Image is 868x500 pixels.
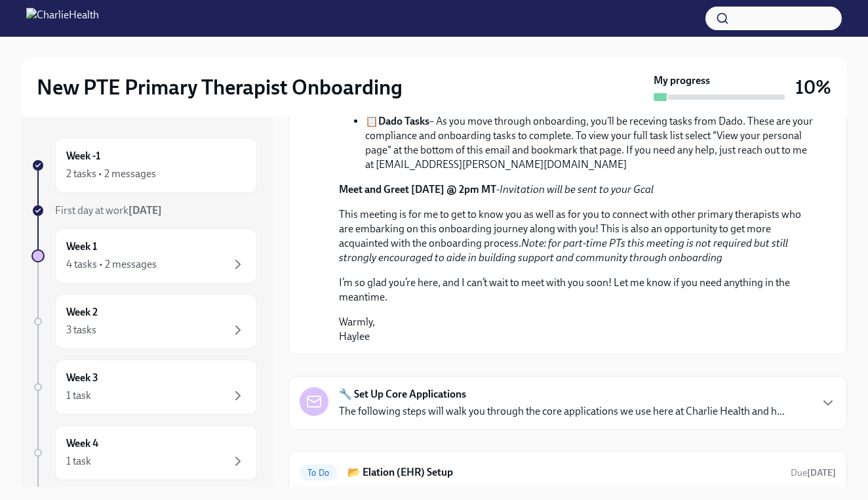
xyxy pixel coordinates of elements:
[66,371,98,385] h6: Week 3
[66,436,98,451] h6: Week 4
[339,276,815,304] p: I’m so glad you’re here, and I can’t wait to meet with you soon! Let me know if you need anything...
[37,74,403,100] h2: New PTE Primary Therapist Onboarding
[339,182,815,197] p: -
[31,228,257,283] a: Week 14 tasks • 2 messages
[66,454,91,469] div: 1 task
[378,115,429,127] strong: Dado Tasks
[795,75,831,99] h3: 10%
[339,237,788,264] em: Note: for part-time PTs this meeting is not required but still strongly encouraged to aide in bui...
[339,404,785,419] p: The following steps will walk you through the core applications we use here at Charlie Health and...
[339,183,496,196] strong: Meet and Greet [DATE] @ 2pm MT
[31,294,257,349] a: Week 23 tasks
[55,204,162,217] span: First day at work
[31,138,257,193] a: Week -12 tasks • 2 messages
[339,207,815,265] p: This meeting is for me to get to know you as well as for you to connect with other primary therap...
[500,183,654,196] em: Invitation will be sent to your Gcal
[66,149,100,163] h6: Week -1
[365,114,815,172] li: 📋 – As you move through onboarding, you’ll be receving tasks from Dado. These are your compliance...
[128,204,162,217] strong: [DATE]
[791,467,836,478] span: Due
[31,360,257,415] a: Week 31 task
[339,387,466,402] strong: 🔧 Set Up Core Applications
[66,167,156,181] div: 2 tasks • 2 messages
[66,257,157,272] div: 4 tasks • 2 messages
[66,240,97,254] h6: Week 1
[66,305,98,320] h6: Week 2
[339,315,815,344] p: Warmly, Haylee
[791,467,836,479] span: October 17th, 2025 10:00
[31,203,257,218] a: First day at work[DATE]
[300,468,337,478] span: To Do
[654,73,710,88] strong: My progress
[66,388,91,403] div: 1 task
[347,465,780,480] h6: 📂 Elation (EHR) Setup
[300,462,836,483] a: To Do📂 Elation (EHR) SetupDue[DATE]
[66,323,96,337] div: 3 tasks
[31,425,257,480] a: Week 41 task
[807,467,836,478] strong: [DATE]
[26,8,99,29] img: CharlieHealth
